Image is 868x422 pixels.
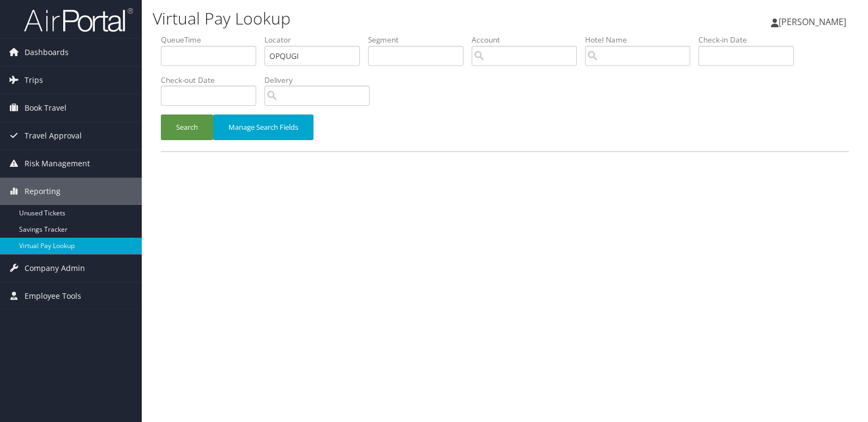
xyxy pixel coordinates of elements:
label: Hotel Name [585,34,698,45]
span: Book Travel [25,94,67,122]
button: Search [161,114,213,140]
span: Company Admin [25,255,85,282]
img: airportal-logo.png [24,7,133,33]
label: Locator [264,34,368,45]
span: Dashboards [25,39,69,66]
label: Check-out Date [161,75,264,86]
span: Reporting [25,178,61,205]
span: Trips [25,67,43,94]
label: Account [472,34,585,45]
label: Segment [368,34,472,45]
label: QueueTime [161,34,264,45]
h1: Virtual Pay Lookup [153,7,622,30]
button: Manage Search Fields [213,114,314,140]
span: Travel Approval [25,122,82,149]
label: Check-in Date [698,34,802,45]
label: Delivery [264,75,378,86]
a: [PERSON_NAME] [771,5,857,38]
span: [PERSON_NAME] [779,16,846,28]
span: Risk Management [25,150,90,177]
span: Employee Tools [25,282,81,310]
